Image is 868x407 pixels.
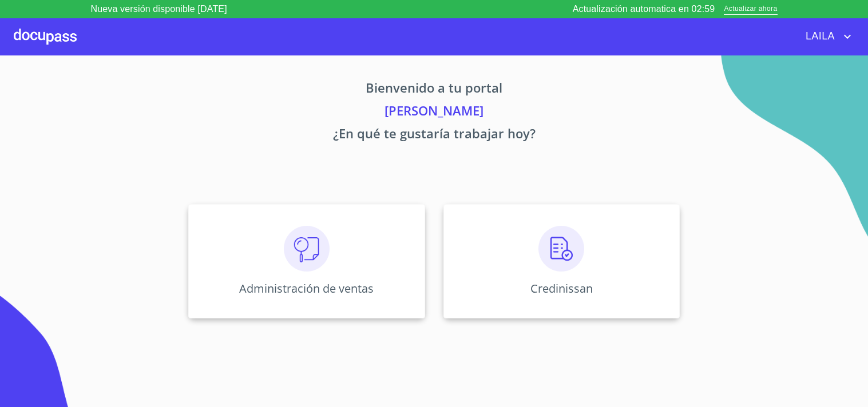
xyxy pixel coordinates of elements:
[797,27,854,46] button: account of current user
[530,281,593,296] p: Credinissan
[239,281,374,296] p: Administración de ventas
[724,3,777,15] span: Actualizar ahora
[82,78,787,101] p: Bienvenido a tu portal
[91,2,227,16] p: Nueva versión disponible [DATE]
[284,226,330,272] img: consulta.png
[797,27,841,46] span: LAILA
[538,226,584,272] img: verificacion.png
[82,124,787,147] p: ¿En qué te gustaría trabajar hoy?
[573,2,715,16] p: Actualización automatica en 02:59
[82,101,787,124] p: [PERSON_NAME]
